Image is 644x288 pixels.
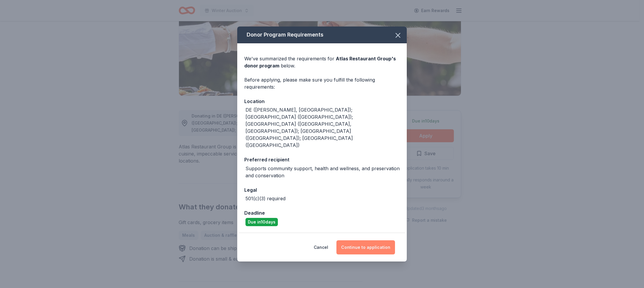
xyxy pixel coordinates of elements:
[314,240,328,254] button: Cancel
[336,240,395,254] button: Continue to application
[244,97,400,105] div: Location
[245,218,278,226] div: Due in 10 days
[244,156,400,163] div: Preferred recipient
[245,195,286,202] div: 501(c)(3) required
[245,106,400,149] div: DE ([PERSON_NAME], [GEOGRAPHIC_DATA]); [GEOGRAPHIC_DATA] ([GEOGRAPHIC_DATA]); [GEOGRAPHIC_DATA] (...
[244,209,400,217] div: Deadline
[244,55,400,69] div: We've summarized the requirements for below.
[244,186,400,194] div: Legal
[244,76,400,90] div: Before applying, please make sure you fulfill the following requirements:
[237,27,407,43] div: Donor Program Requirements
[245,165,400,179] div: Supports community support, health and wellness, and preservation and conservation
